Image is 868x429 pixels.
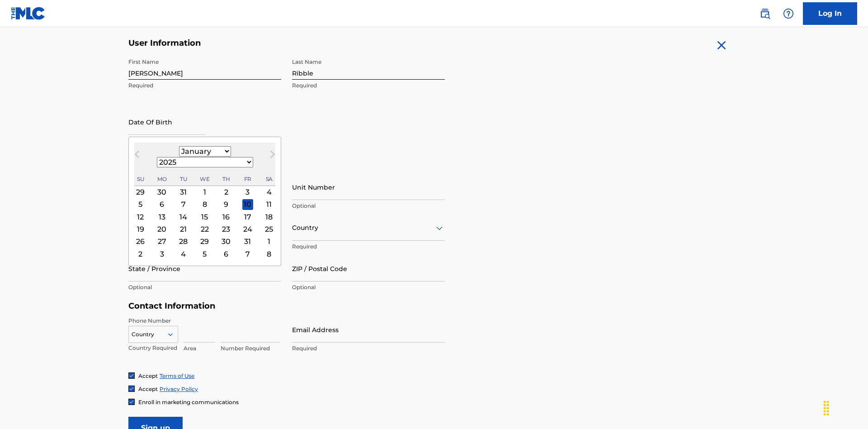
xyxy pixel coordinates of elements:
div: Choose Date [128,137,281,266]
a: Terms of Use [160,372,194,379]
h5: User Information [128,38,445,48]
div: Choose Tuesday, February 4th, 2025 [178,248,189,259]
img: checkbox [129,386,134,391]
div: Choose Monday, January 20th, 2025 [156,224,167,234]
div: Choose Saturday, January 25th, 2025 [264,224,274,234]
a: Log In [803,2,857,25]
p: Required [292,243,445,251]
div: Choose Sunday, February 2nd, 2025 [135,248,146,259]
div: Choose Thursday, January 2nd, 2025 [221,186,231,197]
div: Choose Sunday, January 19th, 2025 [135,224,146,234]
div: Choose Sunday, January 5th, 2025 [135,199,146,210]
a: Public Search [756,5,774,23]
div: Saturday [264,174,274,185]
div: Choose Sunday, January 26th, 2025 [135,236,146,247]
div: Choose Monday, February 3rd, 2025 [156,248,167,259]
div: Choose Thursday, January 9th, 2025 [221,199,231,210]
div: Choose Saturday, February 1st, 2025 [264,236,274,247]
img: search [759,8,770,19]
div: Wednesday [199,174,210,185]
div: Month January, 2025 [134,186,275,260]
div: Choose Thursday, January 23rd, 2025 [221,224,231,234]
p: Country Required [128,344,178,352]
div: Choose Wednesday, January 15th, 2025 [199,211,210,222]
div: Choose Tuesday, December 31st, 2024 [178,186,189,197]
span: Accept [138,372,158,379]
div: Choose Monday, January 6th, 2025 [156,199,167,210]
span: Enroll in marketing communications [138,399,239,405]
iframe: Chat Widget [823,386,868,429]
div: Sunday [135,174,146,185]
img: checkbox [129,399,134,405]
div: Choose Wednesday, January 8th, 2025 [199,199,210,210]
div: Choose Tuesday, January 21st, 2025 [178,224,189,234]
div: Choose Tuesday, January 14th, 2025 [178,211,189,222]
div: Friday [242,174,253,185]
div: Choose Monday, January 27th, 2025 [156,236,167,247]
div: Choose Tuesday, January 7th, 2025 [178,199,189,210]
div: Choose Friday, January 3rd, 2025 [242,186,253,197]
img: MLC Logo [11,7,46,20]
p: Number Required [221,344,279,353]
img: checkbox [129,373,134,378]
div: Choose Saturday, February 8th, 2025 [264,248,274,259]
div: Choose Thursday, January 16th, 2025 [221,211,231,222]
div: Choose Friday, February 7th, 2025 [242,248,253,259]
div: Choose Thursday, January 30th, 2025 [221,236,231,247]
div: Choose Saturday, January 18th, 2025 [264,211,274,222]
p: Required [128,81,281,90]
div: Choose Monday, January 13th, 2025 [156,211,167,222]
div: Choose Saturday, January 11th, 2025 [264,199,274,210]
img: close [714,38,729,52]
div: Choose Wednesday, January 22nd, 2025 [199,224,210,234]
div: Choose Friday, January 17th, 2025 [242,211,253,222]
div: Choose Thursday, February 6th, 2025 [221,248,231,259]
p: Required [292,344,445,353]
h5: Personal Address [128,164,740,175]
h5: Contact Information [128,301,445,311]
a: Privacy Policy [160,386,198,392]
div: Choose Tuesday, January 28th, 2025 [178,236,189,247]
div: Drag [819,395,834,422]
div: Choose Wednesday, February 5th, 2025 [199,248,210,259]
p: Optional [128,283,281,291]
div: Choose Wednesday, January 1st, 2025 [199,186,210,197]
div: Choose Friday, January 24th, 2025 [242,224,253,234]
p: Optional [292,283,445,291]
div: Choose Saturday, January 4th, 2025 [264,186,274,197]
p: Optional [292,202,445,210]
div: Help [779,5,797,23]
div: Monday [156,174,167,185]
img: help [783,8,794,19]
div: Choose Wednesday, January 29th, 2025 [199,236,210,247]
div: Choose Sunday, January 12th, 2025 [135,211,146,222]
div: Tuesday [178,174,189,185]
p: Area [184,344,215,353]
div: Choose Friday, January 31st, 2025 [242,236,253,247]
div: Choose Monday, December 30th, 2024 [156,186,167,197]
span: Accept [138,386,158,392]
button: Previous Month [130,149,144,163]
p: Required [292,81,445,90]
div: Choose Friday, January 10th, 2025 [242,199,253,210]
button: Next Month [265,149,280,163]
div: Choose Sunday, December 29th, 2024 [135,186,146,197]
div: Thursday [221,174,231,185]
